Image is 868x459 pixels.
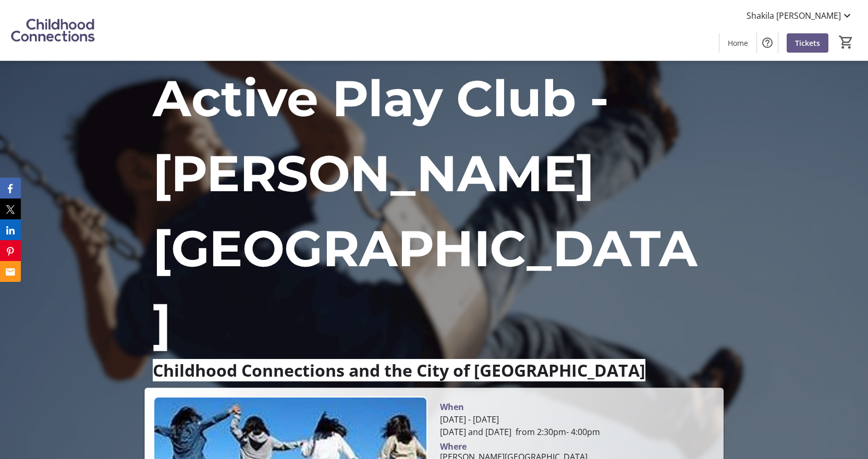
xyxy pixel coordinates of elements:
img: Childhood Connections 's Logo [6,4,99,56]
span: Shakila [PERSON_NAME] [747,9,841,22]
div: [DATE] - [DATE] [DATE] and [DATE] from 2:30pm- 4:00pm [440,413,714,438]
a: Home [719,33,756,53]
span: Home [728,38,748,48]
button: Cart [837,33,855,52]
div: When [440,401,464,413]
a: Tickets [787,33,828,53]
button: Help [757,32,778,53]
button: Shakila [PERSON_NAME] [738,7,862,24]
span: Active Play Club - [PERSON_NAME][GEOGRAPHIC_DATA] [153,68,697,354]
span: Tickets [795,38,820,48]
div: Where [440,442,467,451]
span: Childhood Connections and the City of [GEOGRAPHIC_DATA] [153,359,645,381]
